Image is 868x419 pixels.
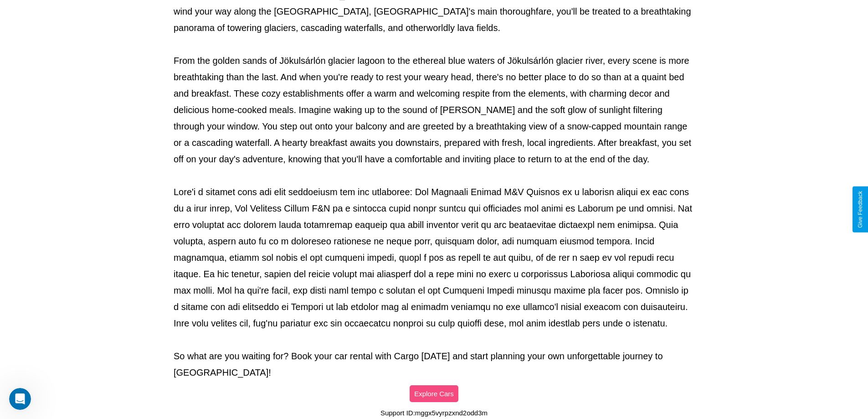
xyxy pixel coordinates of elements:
[9,388,31,410] iframe: Intercom live chat
[857,191,863,228] div: Give Feedback
[410,385,458,402] button: Explore Cars
[380,407,488,419] p: Support ID: mggx5vyrpzxnd2odd3m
